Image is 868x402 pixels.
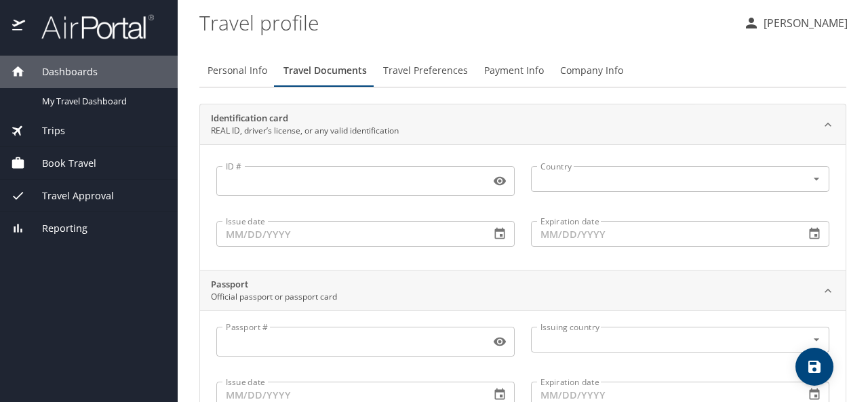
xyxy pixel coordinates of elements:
span: Dashboards [25,64,98,79]
div: PassportOfficial passport or passport card [200,270,846,311]
span: Book Travel [25,156,96,171]
button: Open [808,331,825,348]
button: Open [808,171,825,187]
div: Identification cardREAL ID, driver’s license, or any valid identification [200,104,846,145]
span: Travel Approval [25,188,114,203]
span: Reporting [25,221,87,236]
div: Profile [199,54,846,87]
span: Trips [25,123,65,138]
span: Travel Preferences [383,62,468,79]
span: Payment Info [484,62,544,79]
img: airportal-logo.png [26,14,154,40]
h2: Passport [211,278,337,292]
span: Travel Documents [283,62,367,79]
p: REAL ID, driver’s license, or any valid identification [211,125,399,137]
h1: Travel profile [199,1,732,43]
button: [PERSON_NAME] [738,11,853,35]
button: save [795,348,833,386]
div: Identification cardREAL ID, driver’s license, or any valid identification [200,144,846,270]
span: My Travel Dashboard [42,95,161,108]
h2: Identification card [211,112,399,125]
input: MM/DD/YYYY [216,221,479,247]
img: icon-airportal.png [12,14,26,40]
p: [PERSON_NAME] [759,15,848,31]
p: Official passport or passport card [211,291,337,303]
span: Personal Info [208,62,267,79]
input: MM/DD/YYYY [531,221,794,247]
span: Company Info [560,62,623,79]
